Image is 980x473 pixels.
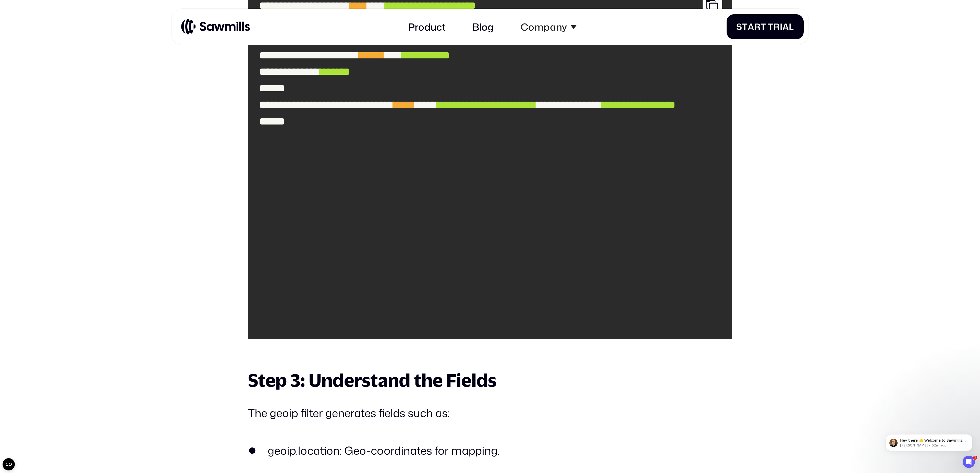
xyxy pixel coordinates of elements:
a: Blog [465,14,501,40]
span: S [736,21,742,32]
span: 1 [973,456,977,460]
div: Company [521,21,567,33]
a: Product [401,14,453,40]
a: StartTrial [727,14,804,39]
iframe: Intercom notifications message [878,424,980,459]
span: r [774,21,780,32]
span: a [782,21,789,32]
span: t [761,21,766,32]
p: The geoip filter generates fields such as: [248,403,732,423]
span: r [754,21,761,32]
li: geoip.location: Geo-coordinates for mapping. [248,442,732,459]
span: a [748,21,754,32]
iframe: Intercom live chat [963,456,975,468]
span: t [742,21,748,32]
div: Company [513,14,584,40]
strong: Step 3: Understand the Fields [248,370,497,390]
span: i [780,21,782,32]
button: Open CMP widget [3,458,15,470]
span: T [768,21,774,32]
span: l [789,21,794,32]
